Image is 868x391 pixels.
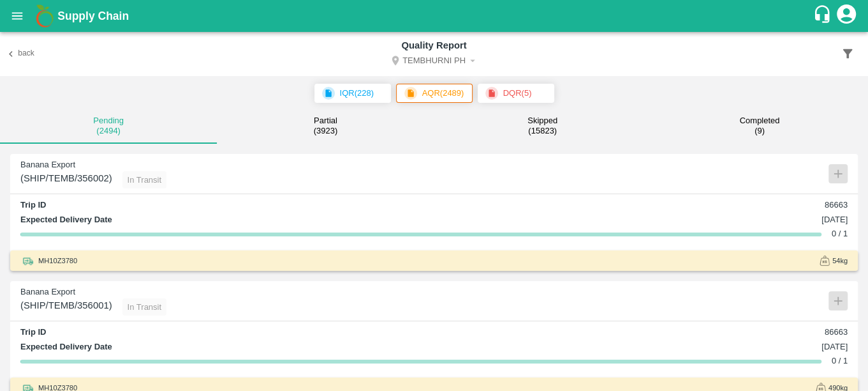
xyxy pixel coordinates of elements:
[20,341,112,353] p: Expected Delivery Date
[20,171,112,189] span: ( SHIP/TEMB/356002 )
[20,298,112,316] span: ( SHIP/TEMB/356001 )
[821,214,848,226] p: [DATE]
[396,84,473,103] span: AQR(2489)
[57,7,813,25] a: Supply Chain
[832,228,848,240] p: 0 / 1
[177,37,691,54] h6: Quality Report
[38,255,77,266] span: MH10Z3780
[503,87,532,100] p: DQR ( 5 )
[3,1,32,31] button: open drawer
[825,326,848,339] p: 86663
[832,255,848,266] span: 54 kg
[528,126,557,136] small: ( 15823 )
[835,3,858,29] div: account of current user
[739,116,779,126] p: Completed
[122,171,166,189] div: In Transit
[820,256,830,266] img: WeightIcon
[32,3,57,29] img: logo
[96,126,121,136] small: ( 2494 )
[20,286,166,298] p: Banana Export
[314,116,337,126] p: Partial
[20,159,166,171] p: Banana Export
[20,253,36,268] img: truck
[813,4,835,27] div: customer-support
[527,116,557,126] p: Skipped
[57,10,129,22] b: Supply Chain
[20,214,112,226] p: Expected Delivery Date
[93,116,124,126] p: Pending
[340,87,374,100] p: IQR ( 228 )
[20,199,46,211] p: Trip ID
[20,326,46,339] p: Trip ID
[754,126,765,136] small: ( 9 )
[422,87,464,100] p: AQR ( 2489 )
[478,84,554,103] span: DQR(5)
[821,341,848,353] p: [DATE]
[177,54,691,71] button: Select DC
[832,355,848,367] p: 0 / 1
[314,126,338,136] small: ( 3923 )
[314,84,391,103] span: IQR(228)
[825,199,848,211] p: 86663
[122,298,166,316] div: In Transit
